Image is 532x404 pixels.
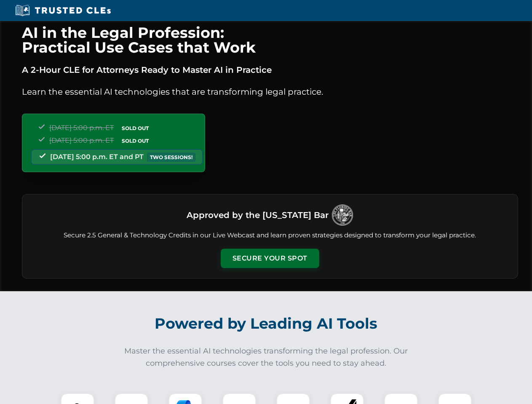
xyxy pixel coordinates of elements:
p: Master the essential AI technologies transforming the legal profession. Our comprehensive courses... [119,345,414,369]
img: Trusted CLEs [13,4,113,17]
img: Logo [332,205,353,226]
p: A 2-Hour CLE for Attorneys Ready to Master AI in Practice [22,63,518,77]
h1: AI in the Legal Profession: Practical Use Cases that Work [22,25,518,55]
span: [DATE] 5:00 p.m. ET [49,136,114,144]
h3: Approved by the [US_STATE] Bar [187,207,329,223]
h2: Powered by Leading AI Tools [33,309,500,338]
button: Secure Your Spot [221,249,319,268]
span: [DATE] 5:00 p.m. ET [49,124,114,132]
span: SOLD OUT [119,124,152,133]
p: Learn the essential AI technologies that are transforming legal practice. [22,85,518,98]
p: Secure 2.5 General & Technology Credits in our Live Webcast and learn proven strategies designed ... [32,231,508,240]
span: SOLD OUT [119,136,152,145]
